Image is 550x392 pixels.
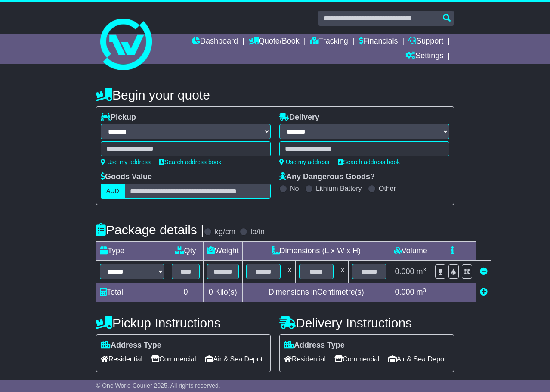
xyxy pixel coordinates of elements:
span: Air & Sea Depot [205,352,263,366]
h4: Package details | [96,223,204,237]
a: Quote/Book [249,34,300,49]
h4: Begin your quote [96,88,454,102]
label: kg/cm [215,227,235,237]
td: Kilo(s) [204,283,243,302]
h4: Pickup Instructions [96,316,271,330]
td: x [284,261,295,283]
a: Financials [359,34,398,49]
label: No [290,184,299,193]
a: Use my address [101,159,151,165]
h4: Delivery Instructions [279,316,454,330]
span: Air & Sea Depot [388,352,446,366]
label: Other [379,184,396,193]
td: Qty [168,242,204,261]
label: Delivery [279,113,319,122]
label: Goods Value [101,172,152,182]
span: © One World Courier 2025. All rights reserved. [96,382,220,389]
td: x [337,261,348,283]
sup: 3 [423,287,426,293]
label: Address Type [101,341,161,350]
td: Type [96,242,168,261]
label: AUD [101,184,125,199]
span: m [417,267,426,276]
span: Residential [284,352,326,366]
td: Total [96,283,168,302]
td: Volume [390,242,431,261]
span: Residential [101,352,142,366]
span: Commercial [334,352,379,366]
a: Support [408,34,443,49]
label: Any Dangerous Goods? [279,172,375,182]
span: Commercial [151,352,196,366]
td: Weight [204,242,243,261]
a: Use my address [279,159,329,165]
label: lb/in [250,227,265,237]
span: 0 [209,288,213,296]
span: 0.000 [395,288,414,296]
a: Add new item [480,288,488,296]
a: Tracking [310,34,348,49]
label: Address Type [284,341,345,350]
a: Dashboard [192,34,238,49]
td: Dimensions in Centimetre(s) [242,283,390,302]
a: Search address book [159,159,221,165]
td: 0 [168,283,204,302]
span: m [417,288,426,296]
td: Dimensions (L x W x H) [242,242,390,261]
label: Pickup [101,113,136,122]
sup: 3 [423,266,426,273]
a: Remove this item [480,267,488,276]
label: Lithium Battery [316,184,362,193]
a: Search address book [338,159,400,165]
span: 0.000 [395,267,414,276]
a: Settings [405,49,443,64]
